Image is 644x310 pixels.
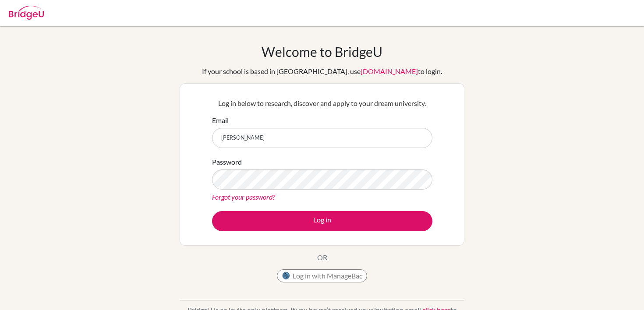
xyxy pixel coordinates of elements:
[212,193,275,201] a: Forgot your password?
[202,66,442,77] div: If your school is based in [GEOGRAPHIC_DATA], use to login.
[262,44,382,60] h1: Welcome to BridgeU
[9,6,44,20] img: Bridge-U
[212,115,229,126] label: Email
[361,67,418,75] a: [DOMAIN_NAME]
[212,157,242,167] label: Password
[277,269,367,282] button: Log in with ManageBac
[317,252,327,263] p: OR
[212,211,432,231] button: Log in
[212,98,432,109] p: Log in below to research, discover and apply to your dream university.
